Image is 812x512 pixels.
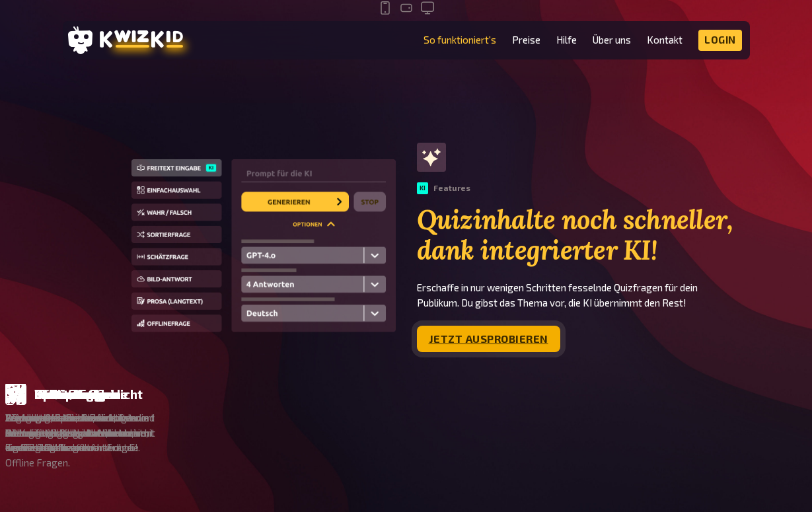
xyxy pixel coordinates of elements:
a: Hilfe [556,34,577,46]
div: Uploadfrage [113,387,190,402]
div: Features [417,182,470,194]
p: Antwort A, B, C oder doch Antwort D? Keine Ahnung, aber im Zweifelsfall immer Antwort C! [409,410,561,455]
a: Über uns [593,34,631,46]
a: So funktioniert's [424,34,496,46]
p: Achtung kreative Runde. Lass die User eigene Bilder hochladen, um die Frage zu beantworten! [84,410,236,455]
h2: Quizinhalte noch schneller, dank integrierter KI! [417,205,750,266]
a: Jetzt ausprobieren [417,326,560,352]
p: Wie viele Nashörner es auf der Welt gibt, fragst du am besten mit einer Schätzfrage! [246,410,398,455]
div: Multiple Choice [438,387,532,402]
div: Sortierfrage [601,387,677,402]
div: Schätzfrage [276,387,351,402]
img: Freetext AI [131,159,396,336]
a: Login [698,30,742,51]
p: Erschaffe in nur wenigen Schritten fesselnde Quizfragen für dein Publikum. Du gibst das Thema vor... [417,280,750,310]
a: Preise [512,34,540,46]
a: Kontakt [647,34,683,46]
p: Du willst etwas in die richtige Reihenfolge bringen. Nimm’ eine Sortierfrage! [572,410,723,455]
div: KI [417,182,428,194]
